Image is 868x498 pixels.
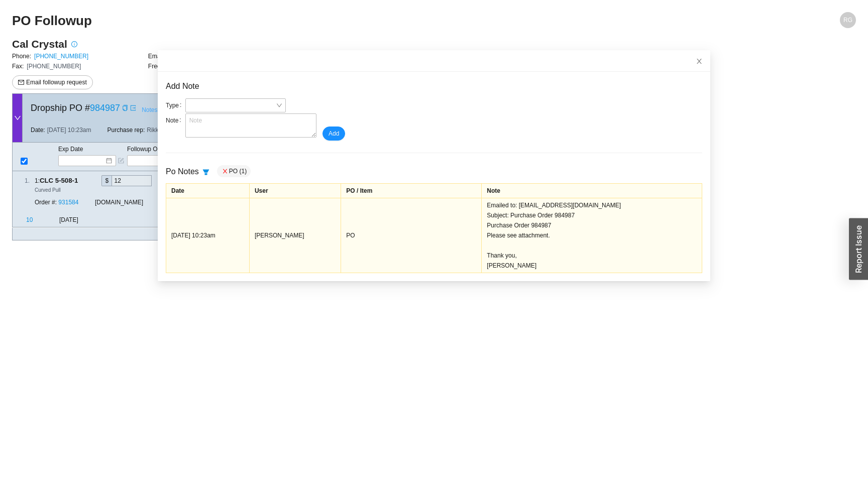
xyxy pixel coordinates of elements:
[249,183,341,198] td: User
[148,53,165,60] span: Email:
[843,12,852,28] span: RG
[147,125,160,135] span: Rikki
[47,125,91,135] span: [DATE] 10:23am
[12,37,67,51] h3: Cal Crystal
[199,165,213,179] button: filter
[482,183,702,198] td: Note
[35,187,61,193] span: Curved Pull
[141,104,167,111] button: Notes (1)
[101,175,112,186] div: $
[222,168,229,174] span: close
[31,125,45,135] span: Date:
[118,158,124,164] span: form
[34,53,88,60] a: [PHONE_NUMBER]
[341,198,482,273] td: PO
[166,198,250,273] td: [DATE] 10:23am
[166,80,702,93] div: Add Note
[217,165,251,177] div: PO (1)
[67,37,81,51] button: info-circle
[14,114,21,121] span: down
[322,127,345,141] button: Add
[130,105,136,111] span: export
[13,176,30,186] div: 1 .
[166,113,185,128] label: Note
[80,175,86,186] div: Copy
[148,63,183,70] span: Free Freight:
[221,167,229,175] button: close
[40,175,86,186] span: CLC 5-508-1
[688,50,710,72] button: Close
[35,199,57,206] span: Order #:
[12,12,645,30] h2: PO Followup
[90,103,120,113] a: 984987
[341,183,482,198] td: PO / Item
[12,75,93,89] button: mailEmail followup request
[487,200,697,271] div: Emailed to: [EMAIL_ADDRESS][DOMAIN_NAME] Subject: Purchase Order 984987 Purchase Order 984987 Ple...
[26,217,33,224] span: 10
[68,41,81,47] span: info-circle
[166,183,250,198] td: Date
[166,98,185,112] label: Type
[166,165,213,179] div: Po Notes
[18,79,24,86] span: mail
[130,103,136,113] a: export
[122,103,128,113] div: Copy
[31,100,120,115] span: Dropship PO #
[27,63,81,70] span: [PHONE_NUMBER]
[122,105,128,111] span: copy
[249,198,341,273] td: [PERSON_NAME]
[26,77,87,87] span: Email followup request
[696,58,703,65] span: close
[12,53,31,60] span: Phone:
[199,169,212,176] span: filter
[58,199,78,206] a: 931584
[142,105,166,115] span: Notes ( 1 )
[329,129,339,139] span: Add
[58,146,83,153] span: Exp Date
[59,215,117,225] span: [DATE]
[12,63,24,70] span: Fax:
[127,146,161,153] span: Followup On
[35,176,40,186] span: 1 :
[95,199,143,206] span: [DOMAIN_NAME]
[107,125,145,135] span: Purchase rep:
